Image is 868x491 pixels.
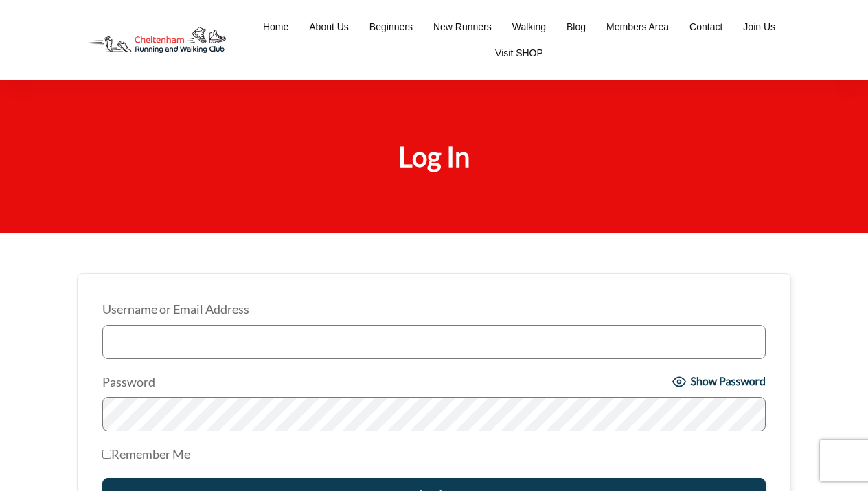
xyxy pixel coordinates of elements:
a: Walking [512,17,546,36]
input: Remember Me [102,450,111,459]
label: Username or Email Address [102,299,766,321]
button: Show Password [672,375,766,389]
a: Beginners [369,17,413,36]
a: New Runners [433,17,492,36]
a: About Us [309,17,349,36]
label: Password [102,372,668,393]
a: Join Us [743,17,775,36]
a: Members Area [606,17,669,36]
a: Blog [567,17,586,36]
a: Home [263,17,288,36]
label: Remember Me [102,444,190,466]
span: Show Password [690,376,766,387]
img: Decathlon [77,17,237,63]
span: Log In [398,140,470,173]
a: Visit SHOP [495,43,543,62]
a: Contact [689,17,722,36]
